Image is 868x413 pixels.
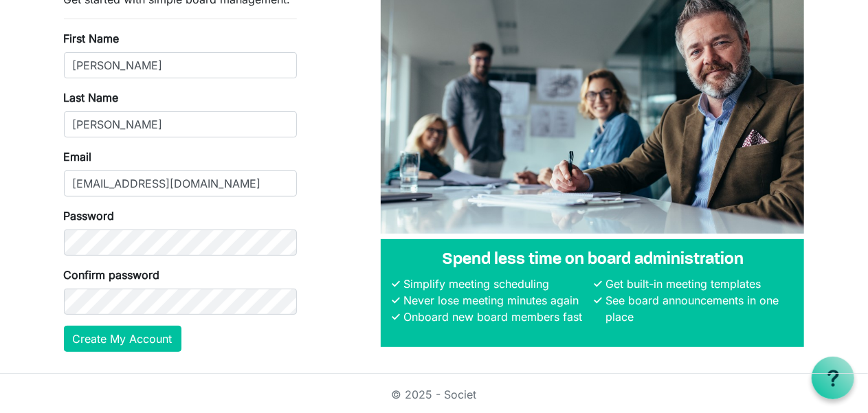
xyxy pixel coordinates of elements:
label: Confirm password [64,267,160,283]
li: Get built-in meeting templates [602,276,793,292]
label: Last Name [64,89,119,106]
li: Simplify meeting scheduling [400,276,591,292]
a: © 2025 - Societ [392,388,477,401]
label: Email [64,148,92,165]
li: Onboard new board members fast [400,309,591,325]
button: Create My Account [64,326,181,352]
h4: Spend less time on board administration [392,250,793,270]
label: First Name [64,30,120,47]
li: Never lose meeting minutes again [400,292,591,309]
li: See board announcements in one place [602,292,793,325]
label: Password [64,208,115,224]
